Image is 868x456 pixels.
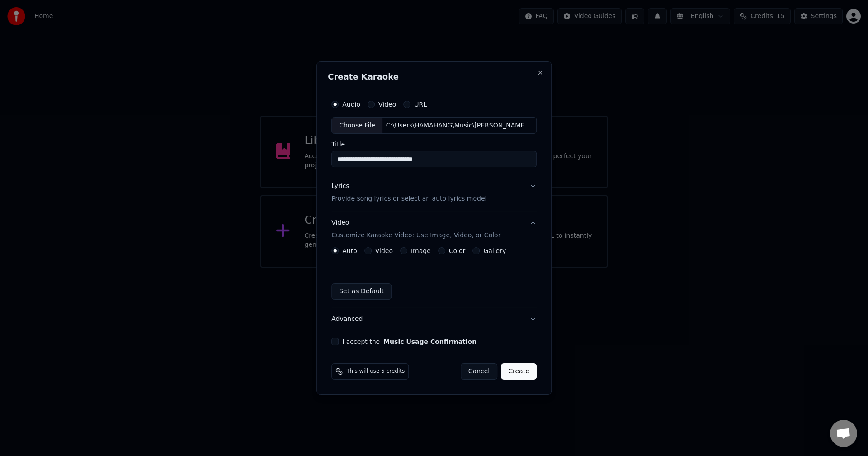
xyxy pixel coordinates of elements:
[331,231,500,240] p: Customize Karaoke Video: Use Image, Video, or Color
[461,363,497,380] button: Cancel
[449,248,466,254] label: Color
[378,101,396,108] label: Video
[342,338,476,345] label: I accept the
[382,121,536,130] div: C:\Users\HAMAHANG\Music\[PERSON_NAME] Ft. [PERSON_NAME] Az [PERSON_NAME].mp3
[342,248,357,254] label: Auto
[331,247,537,307] div: VideoCustomize Karaoke Video: Use Image, Video, or Color
[331,141,537,148] label: Title
[383,338,476,345] button: I accept the
[331,195,486,204] p: Provide song lyrics or select an auto lyrics model
[501,363,537,380] button: Create
[483,248,506,254] label: Gallery
[331,219,500,240] div: Video
[346,368,405,375] span: This will use 5 credits
[375,248,393,254] label: Video
[342,101,360,108] label: Audio
[332,118,382,134] div: Choose File
[414,101,427,108] label: URL
[328,73,540,81] h2: Create Karaoke
[331,283,392,300] button: Set as Default
[331,182,349,191] div: Lyrics
[331,175,537,211] button: LyricsProvide song lyrics or select an auto lyrics model
[411,248,431,254] label: Image
[331,307,537,331] button: Advanced
[331,212,537,248] button: VideoCustomize Karaoke Video: Use Image, Video, or Color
